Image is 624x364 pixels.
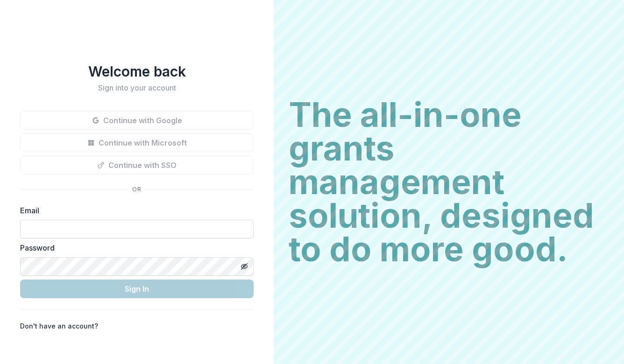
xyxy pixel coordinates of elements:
[20,84,254,92] h2: Sign into your account
[20,280,254,298] button: Sign In
[20,205,248,216] label: Email
[20,242,248,253] label: Password
[20,156,254,175] button: Continue with SSO
[20,111,254,130] button: Continue with Google
[20,133,254,152] button: Continue with Microsoft
[237,259,252,274] button: Toggle password visibility
[20,63,254,80] h1: Welcome back
[20,321,98,331] p: Don't have an account?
